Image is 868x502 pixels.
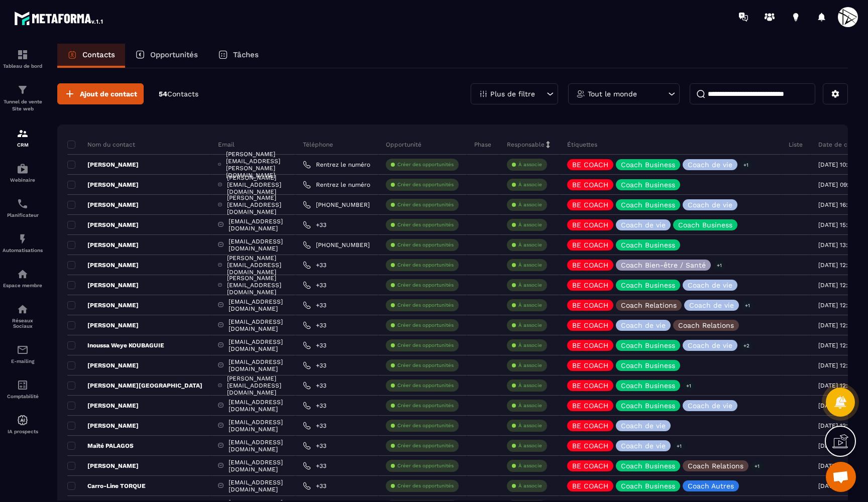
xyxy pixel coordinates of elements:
img: scheduler [17,198,29,210]
p: Tunnel de vente Site web [3,98,43,112]
a: [PHONE_NUMBER] [303,241,370,249]
p: Créer des opportunités [397,462,454,469]
p: Créer des opportunités [397,402,454,409]
button: Ajout de contact [57,83,144,104]
p: Créer des opportunités [397,442,454,449]
p: À associe [518,262,542,269]
p: Coach Relations [678,322,734,329]
a: Tâches [208,44,269,68]
a: +33 [303,482,327,490]
p: Coach Business [621,201,675,208]
p: BE COACH [572,422,608,429]
a: accountantaccountantComptabilité [3,371,43,407]
p: [PERSON_NAME] [67,361,139,369]
p: Coach Business [678,221,732,228]
p: Créer des opportunités [397,342,454,349]
p: Créer des opportunités [397,262,454,269]
p: Téléphone [303,141,333,149]
span: Contacts [167,90,198,98]
p: Créer des opportunités [397,161,454,168]
p: Créer des opportunités [397,221,454,228]
img: formation [17,84,29,96]
p: Coach de vie [688,402,732,409]
p: Créer des opportunités [397,282,454,289]
p: Liste [789,141,803,149]
p: BE COACH [572,362,608,369]
p: Créer des opportunités [397,302,454,309]
p: À associe [518,422,542,429]
p: BE COACH [572,442,608,449]
p: Créer des opportunités [397,201,454,208]
a: +33 [303,382,327,390]
p: [DATE] 12:57:00 [818,422,864,429]
p: [PERSON_NAME] [67,462,139,470]
p: IA prospects [3,429,43,434]
p: [PERSON_NAME] [67,301,139,309]
p: Inoussa Weye KOUBAGUIE [67,341,164,349]
p: CRM [3,142,43,148]
p: Coach Business [621,462,675,469]
p: BE COACH [572,302,608,309]
p: Coach de vie [621,442,666,449]
a: formationformationTableau de bord [3,41,43,76]
p: À associe [518,342,542,349]
a: +33 [303,422,327,430]
p: Automatisations [3,247,43,253]
p: Planificateur [3,212,43,218]
p: Coach Business [621,482,675,489]
p: Coach Business [621,402,675,409]
p: Coach Business [621,362,675,369]
p: +1 [751,461,763,471]
p: [PERSON_NAME] [67,221,139,229]
p: Coach Business [621,241,675,248]
p: [PERSON_NAME][GEOGRAPHIC_DATA] [67,382,202,390]
p: Carro-Line TORQUE [67,482,146,490]
p: +1 [713,260,725,271]
a: +33 [303,281,327,289]
img: email [17,344,29,356]
p: [DATE] 12:57:00 [818,342,864,349]
p: À associe [518,241,542,248]
p: Contacts [82,50,115,59]
p: Réseaux Sociaux [3,318,43,329]
p: BE COACH [572,262,608,269]
p: BE COACH [572,241,608,248]
p: BE COACH [572,482,608,489]
p: Coach Relations [688,462,743,469]
a: +33 [303,301,327,309]
div: Ouvrir le chat [826,462,856,492]
a: automationsautomationsEspace membre [3,261,43,296]
p: À associe [518,161,542,168]
p: E-mailing [3,358,43,364]
p: Espace membre [3,283,43,288]
img: accountant [17,379,29,391]
p: [DATE] 12:57:00 [818,322,864,329]
p: BE COACH [572,382,608,389]
a: automationsautomationsAutomatisations [3,225,43,261]
p: Coach Autres [688,482,734,489]
img: automations [17,163,29,175]
p: Étiquettes [567,141,597,149]
p: À associe [518,282,542,289]
p: [DATE] 12:57:00 [818,382,864,389]
p: [DATE] 12:57:00 [818,302,864,309]
p: À associe [518,382,542,389]
p: [DATE] 12:57:00 [818,442,864,449]
p: Coach de vie [688,282,732,289]
a: +33 [303,442,327,450]
p: Coach Business [621,181,675,188]
p: À associe [518,442,542,449]
p: BE COACH [572,402,608,409]
p: À associe [518,322,542,329]
p: Créer des opportunités [397,181,454,188]
p: Tableau de bord [3,63,43,69]
a: +33 [303,221,327,229]
p: Date de création [818,141,868,149]
p: À associe [518,402,542,409]
p: Webinaire [3,177,43,183]
p: Nom du contact [67,141,135,149]
a: +33 [303,462,327,470]
p: BE COACH [572,322,608,329]
p: [PERSON_NAME] [67,281,139,289]
p: Opportunités [150,50,198,59]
